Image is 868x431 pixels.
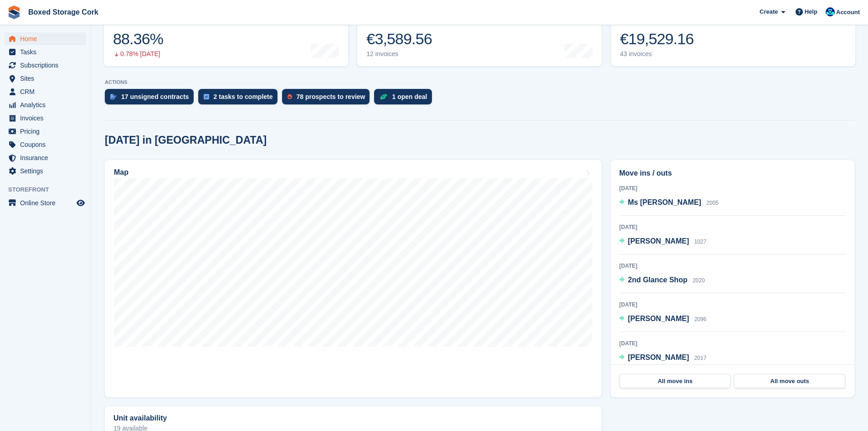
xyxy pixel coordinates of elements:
a: menu [5,138,86,151]
p: ACTIONS [105,79,854,85]
div: 88.36% [113,30,163,48]
div: [DATE] [619,184,846,192]
span: Storefront [8,185,91,194]
span: Pricing [20,125,75,138]
img: task-75834270c22a3079a89374b754ae025e5fb1db73e45f91037f5363f120a921f8.svg [204,94,209,99]
a: 17 unsigned contracts [105,89,198,109]
span: Sites [20,72,75,85]
div: [DATE] [619,223,846,231]
a: Ms [PERSON_NAME] 2005 [619,197,719,209]
div: 12 invoices [366,50,434,58]
a: Map [105,160,601,397]
a: Preview store [75,197,86,208]
div: [DATE] [619,262,846,270]
div: [DATE] [619,301,846,309]
span: 1027 [694,239,707,245]
span: Ms [PERSON_NAME] [628,198,701,206]
a: [PERSON_NAME] 2017 [619,352,706,364]
a: menu [5,72,86,85]
span: Invoices [20,112,75,125]
a: Boxed Storage Cork [25,5,102,20]
span: 2096 [694,316,707,322]
span: Create [760,7,778,16]
span: Online Store [20,197,75,209]
span: Settings [20,165,75,177]
span: Help [805,7,817,16]
img: Vincent [826,7,835,16]
div: 43 invoices [620,50,694,58]
a: menu [5,85,86,98]
h2: [DATE] in [GEOGRAPHIC_DATA] [105,134,267,146]
span: Analytics [20,99,75,111]
img: contract_signature_icon-13c848040528278c33f63329250d36e43548de30e8caae1d1a13099fd9432cc5.svg [110,94,117,99]
a: Occupancy 88.36% 0.78% [DATE] [104,8,348,66]
div: 78 prospects to review [297,93,365,100]
a: [PERSON_NAME] 2096 [619,313,706,325]
span: Home [20,32,75,45]
span: Insurance [20,151,75,164]
a: menu [5,46,86,58]
div: €3,589.56 [366,30,434,48]
a: menu [5,165,86,177]
span: CRM [20,85,75,98]
span: [PERSON_NAME] [628,237,689,245]
div: 17 unsigned contracts [121,93,189,100]
a: menu [5,197,86,209]
a: Month-to-date sales €3,589.56 12 invoices [357,8,601,66]
a: 1 open deal [374,89,436,109]
a: Awaiting payment €19,529.16 43 invoices [611,8,855,66]
span: Coupons [20,138,75,151]
div: €19,529.16 [620,30,694,48]
a: menu [5,99,86,111]
div: 0.78% [DATE] [113,50,163,58]
div: [DATE] [619,339,846,348]
a: menu [5,151,86,164]
div: 2 tasks to complete [214,93,273,100]
span: 2005 [706,200,719,206]
img: deal-1b604bf984904fb50ccaf53a9ad4b4a5d6e5aea283cecdc64d6e3604feb123c2.svg [380,93,387,100]
span: 2017 [694,355,707,361]
a: menu [5,112,86,125]
h2: Unit availability [113,414,167,422]
span: Tasks [20,46,75,58]
a: 78 prospects to review [282,89,375,109]
h2: Map [114,168,128,177]
a: 2 tasks to complete [198,89,282,109]
span: Subscriptions [20,59,75,72]
span: 2020 [693,277,705,284]
h2: Move ins / outs [619,168,846,179]
img: stora-icon-8386f47178a22dfd0bd8f6a31ec36ba5ce8667c1dd55bd0f319d3a0aa187defe.svg [7,5,21,19]
a: menu [5,59,86,72]
span: [PERSON_NAME] [628,315,689,322]
span: 2nd Glance Shop [628,276,688,284]
a: 2nd Glance Shop 2020 [619,275,705,286]
div: 1 open deal [392,93,427,100]
span: [PERSON_NAME] [628,353,689,361]
a: menu [5,32,86,45]
span: Account [836,8,860,17]
a: All move outs [734,374,845,389]
a: menu [5,125,86,138]
a: All move ins [620,374,730,389]
a: [PERSON_NAME] 1027 [619,236,706,248]
img: prospect-51fa495bee0391a8d652442698ab0144808aea92771e9ea1ae160a38d050c398.svg [288,94,292,99]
